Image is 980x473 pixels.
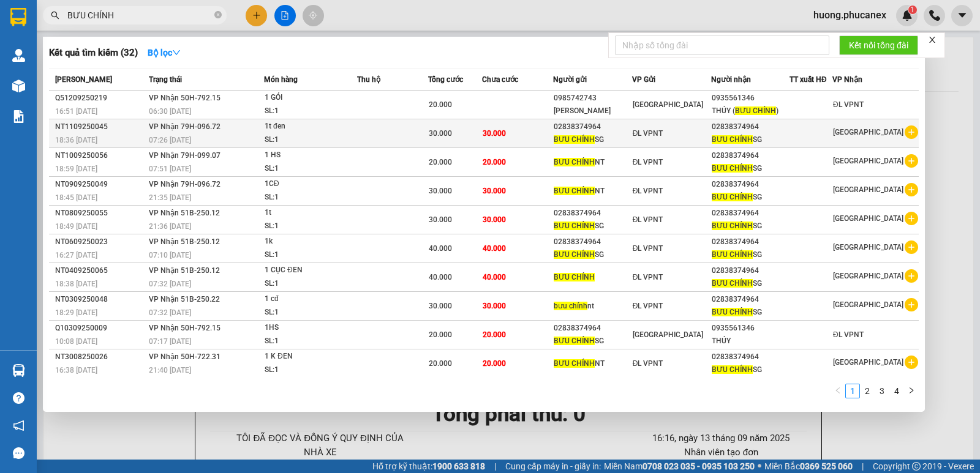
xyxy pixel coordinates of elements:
span: plus-circle [905,154,918,168]
div: [PERSON_NAME] [554,105,631,117]
div: 1 K ĐEN [265,350,356,363]
div: 0935561346 [712,92,789,105]
span: 18:45 [DATE] [55,193,97,202]
div: SL: 1 [265,220,356,233]
span: BƯU CHÍNH [554,135,595,144]
span: VP Nhận 50H-792.15 [149,324,221,332]
span: 40.000 [483,273,506,281]
span: VP Nhận 79H-099.07 [149,151,221,160]
div: 0985742743 [554,92,631,105]
span: BƯU CHÍNH [554,250,595,259]
span: 16:27 [DATE] [55,251,97,259]
span: 07:10 [DATE] [149,251,191,259]
div: SG [554,133,631,146]
button: left [831,384,845,398]
span: 16:38 [DATE] [55,366,97,374]
span: [GEOGRAPHIC_DATA] [833,358,903,367]
span: [GEOGRAPHIC_DATA] [833,157,903,165]
span: 21:35 [DATE] [149,193,191,202]
span: BƯU CHÍNH [554,222,595,230]
div: SL: 1 [265,335,356,348]
div: NT0909250049 [55,178,145,191]
span: 06:30 [DATE] [149,107,191,116]
div: SG [712,277,789,290]
button: Kết nối tổng đài [839,35,918,55]
span: Người nhận [711,75,751,84]
div: SG [554,220,631,233]
span: 30.000 [483,215,506,224]
a: 1 [846,384,859,398]
span: [GEOGRAPHIC_DATA] [833,214,903,223]
b: Phúc An Express [15,79,64,158]
input: Nhập số tổng đài [615,35,829,55]
span: Trạng thái [149,75,182,84]
div: 02838374964 [712,149,789,162]
span: [PERSON_NAME] [55,75,112,84]
span: BƯU CHÍNH [735,106,776,115]
span: 30.000 [483,129,506,138]
li: 1 [845,384,860,398]
div: THÚY ( ) [712,105,789,117]
div: SG [712,133,789,146]
span: BƯU CHÍNH [712,279,753,288]
span: BƯU CHÍNH [554,187,595,195]
span: 30.000 [483,187,506,195]
span: 20.000 [483,330,506,339]
div: SL: 1 [265,277,356,291]
span: ĐL VPNT [633,359,663,368]
span: Người gửi [553,75,587,84]
span: notification [13,420,24,431]
div: SG [712,306,789,319]
li: Next Page [904,384,919,398]
span: ĐL VPNT [833,100,864,109]
div: 1CĐ [265,177,356,191]
span: BƯU CHÍNH [712,250,753,259]
span: VP Nhận 50H-722.31 [149,352,221,361]
li: (c) 2017 [103,58,168,73]
span: VP Nhận [832,75,862,84]
div: SL: 1 [265,133,356,147]
div: SL: 1 [265,162,356,176]
span: close [928,35,937,44]
img: logo.jpg [133,15,162,45]
span: search [51,11,59,20]
div: THÚY [712,335,789,348]
button: Bộ lọcdown [138,43,190,62]
a: 4 [890,384,903,398]
div: Q10309250009 [55,322,145,335]
div: 1 cđ [265,292,356,306]
div: NT1109250045 [55,121,145,133]
a: 2 [861,384,874,398]
span: close-circle [214,11,222,18]
span: BƯU CHÍNH [554,337,595,345]
button: right [904,384,919,398]
div: SL: 1 [265,248,356,262]
span: plus-circle [905,183,918,196]
div: 02838374964 [712,178,789,191]
span: plus-circle [905,269,918,283]
span: Kết nối tổng đài [849,39,908,52]
div: 02838374964 [554,207,631,220]
span: message [13,447,24,459]
div: SL: 1 [265,363,356,377]
div: SL: 1 [265,306,356,319]
span: VP Nhận 50H-792.15 [149,94,221,102]
div: 1 GÓI [265,91,356,105]
div: 1HS [265,321,356,335]
li: 3 [875,384,889,398]
span: 20.000 [429,158,452,166]
span: VP Nhận 51B-250.22 [149,295,220,304]
span: [GEOGRAPHIC_DATA] [633,330,703,339]
div: SG [554,248,631,261]
b: Gửi khách hàng [75,18,121,75]
div: NT3008250026 [55,351,145,363]
span: 21:40 [DATE] [149,366,191,374]
div: 02838374964 [712,207,789,220]
span: bưu chính [554,302,587,310]
span: BƯU CHÍNH [554,359,595,368]
span: plus-circle [905,125,918,139]
div: 02838374964 [712,293,789,306]
span: [GEOGRAPHIC_DATA] [633,100,703,109]
span: ĐL VPNT [833,330,864,339]
div: 1t đen [265,120,356,133]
